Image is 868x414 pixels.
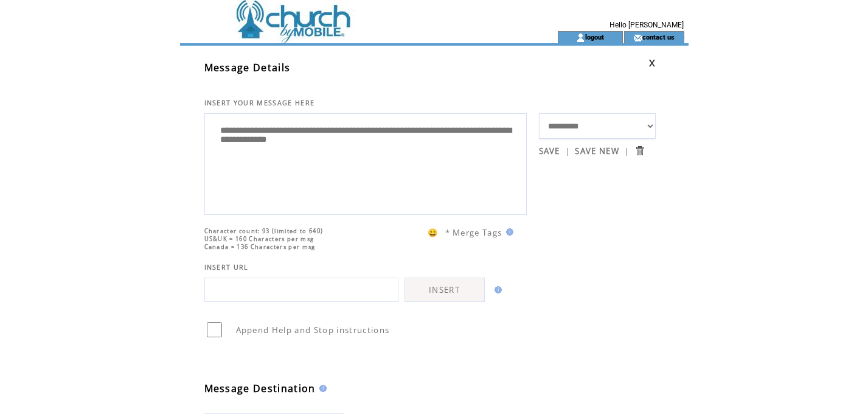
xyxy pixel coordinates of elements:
span: Hello [PERSON_NAME] [609,21,684,29]
span: Append Help and Stop instructions [236,325,390,335]
span: US&UK = 160 Characters per msg [204,235,314,243]
img: contact_us_icon.gif [633,33,642,43]
a: SAVE [539,146,560,156]
span: * Merge Tags [445,227,502,238]
a: INSERT [404,278,485,302]
a: SAVE NEW [575,146,619,156]
a: logout [585,33,604,41]
span: 😀 [428,227,439,238]
span: Character count: 93 (limited to 640) [204,227,324,235]
span: | [624,146,629,156]
span: | [565,146,570,156]
input: Submit [634,145,645,156]
img: help.gif [316,385,327,392]
span: INSERT YOUR MESSAGE HERE [204,99,315,107]
img: help.gif [491,286,502,293]
span: Message Destination [204,382,316,395]
span: INSERT URL [204,263,249,272]
span: Message Details [204,61,291,74]
a: contact us [642,33,675,41]
img: help.gif [502,228,513,236]
span: Canada = 136 Characters per msg [204,243,316,251]
img: account_icon.gif [576,33,585,43]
